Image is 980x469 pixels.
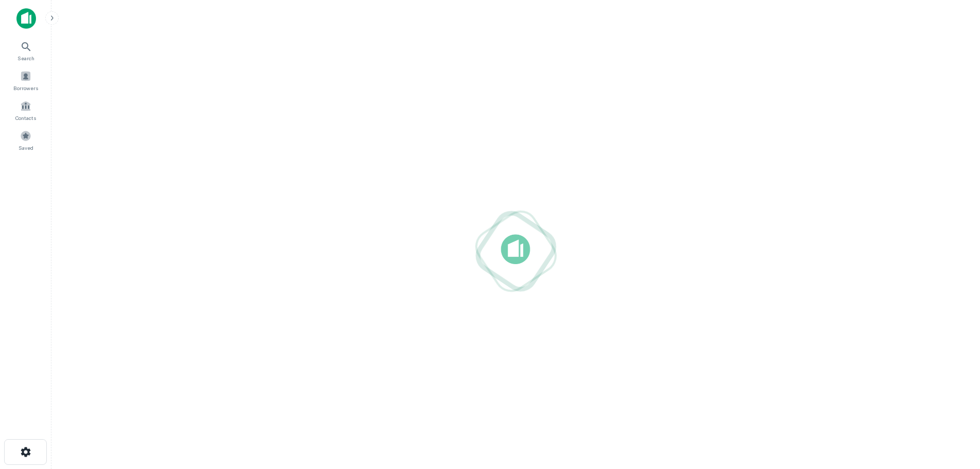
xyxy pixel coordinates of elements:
span: Contacts [15,114,36,122]
a: Borrowers [3,66,48,94]
a: Contacts [3,96,48,124]
span: Search [17,54,34,62]
span: Borrowers [13,84,38,92]
a: Search [3,37,48,64]
span: Saved [19,144,33,152]
img: capitalize-icon.png [16,8,36,29]
iframe: Chat Widget [929,387,980,436]
a: Saved [3,126,48,154]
